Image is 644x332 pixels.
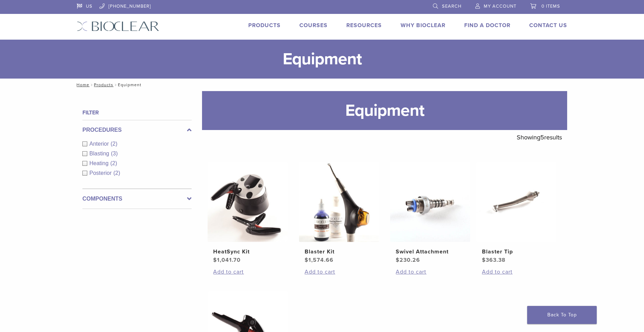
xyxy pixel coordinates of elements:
[305,257,333,264] bdi: 1,574.66
[77,21,159,31] img: Bioclear
[89,170,113,176] span: Posterior
[89,83,94,87] span: /
[72,79,572,91] nav: Equipment
[396,257,420,264] bdi: 230.26
[299,162,379,242] img: Blaster Kit
[82,108,192,117] h4: Filter
[89,141,111,147] span: Anterior
[248,22,281,29] a: Products
[390,162,470,242] img: Swivel Attachment
[111,151,118,156] span: (3)
[110,160,117,166] span: (2)
[113,170,120,176] span: (2)
[464,22,510,29] a: Find A Doctor
[396,268,465,276] a: Add to cart: “Swivel Attachment”
[89,160,110,166] span: Heating
[517,130,562,145] p: Showing results
[305,248,373,256] h2: Blaster Kit
[476,162,556,242] img: Blaster Tip
[208,162,288,242] img: HeatSync Kit
[299,162,380,264] a: Blaster KitBlaster Kit $1,574.66
[213,257,241,264] bdi: 1,041.70
[529,22,567,29] a: Contact Us
[442,3,461,9] span: Search
[482,268,551,276] a: Add to cart: “Blaster Tip”
[299,22,328,29] a: Courses
[396,248,465,256] h2: Swivel Attachment
[94,82,113,87] a: Products
[111,141,118,147] span: (2)
[113,83,118,87] span: /
[482,257,506,264] bdi: 363.38
[82,126,192,134] label: Procedures
[207,162,288,264] a: HeatSync KitHeatSync Kit $1,041.70
[484,3,516,9] span: My Account
[541,3,560,9] span: 0 items
[540,133,544,141] span: 5
[482,248,551,256] h2: Blaster Tip
[305,268,373,276] a: Add to cart: “Blaster Kit”
[396,257,400,264] span: $
[213,257,217,264] span: $
[390,162,471,264] a: Swivel AttachmentSwivel Attachment $230.26
[527,306,597,324] a: Back To Top
[89,151,111,156] span: Blasting
[213,268,282,276] a: Add to cart: “HeatSync Kit”
[82,195,192,203] label: Components
[482,257,486,264] span: $
[401,22,445,29] a: Why Bioclear
[476,162,557,264] a: Blaster TipBlaster Tip $363.38
[213,248,282,256] h2: HeatSync Kit
[74,82,89,87] a: Home
[305,257,308,264] span: $
[346,22,382,29] a: Resources
[202,91,567,130] h1: Equipment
